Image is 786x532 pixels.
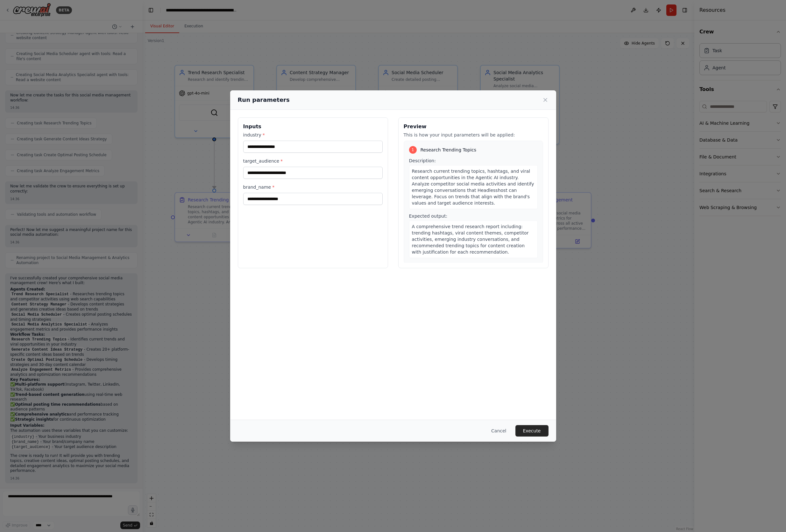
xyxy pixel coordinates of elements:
span: A comprehensive trend research report including: trending hashtags, viral content themes, competi... [412,224,529,255]
h3: Preview [404,123,543,130]
label: target_audience [243,158,383,164]
button: Execute [515,425,549,437]
span: Expected output: [409,213,448,219]
h3: Inputs [243,123,383,130]
label: industry [243,132,383,138]
p: This is how your input parameters will be applied: [404,132,543,138]
div: 1 [409,146,417,154]
span: Description: [409,158,436,163]
button: Cancel [486,425,511,437]
label: brand_name [243,184,383,190]
span: Research current trending topics, hashtags, and viral content opportunities in the Agentic AI ind... [412,169,534,206]
span: Research Trending Topics [421,147,477,153]
h2: Run parameters [238,95,290,104]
